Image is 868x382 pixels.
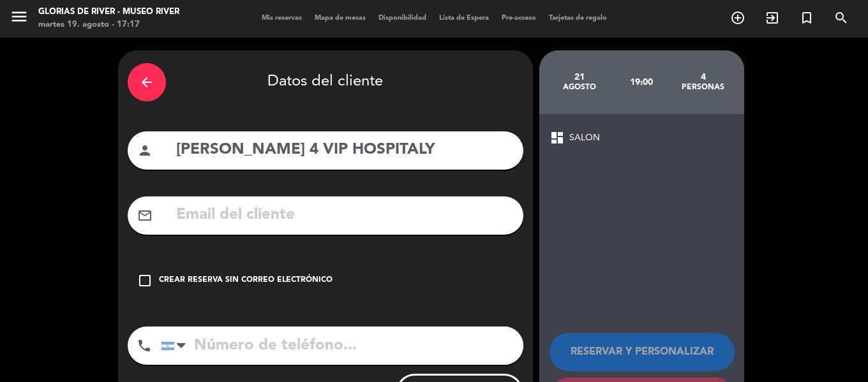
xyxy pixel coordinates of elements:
[730,10,745,26] i: add_circle_outline
[799,10,814,26] i: turned_in_not
[128,60,523,105] div: Datos del cliente
[569,131,600,145] span: SALON
[549,72,611,82] div: 21
[159,274,333,287] div: Crear reserva sin correo electrónico
[139,75,154,90] i: arrow_back
[161,327,191,364] div: Argentina: +54
[372,15,433,22] span: Disponibilidad
[137,338,152,353] i: phone
[255,15,308,22] span: Mis reservas
[38,18,179,31] div: martes 19. agosto - 17:17
[765,10,780,26] i: exit_to_app
[10,7,29,26] i: menu
[672,82,734,92] div: personas
[308,15,372,22] span: Mapa de mesas
[161,327,523,365] input: Número de teléfono...
[433,15,495,22] span: Lista de Espera
[672,72,734,82] div: 4
[137,208,153,223] i: mail_outline
[610,60,672,105] div: 19:00
[550,130,565,145] span: dashboard
[175,202,514,228] input: Email del cliente
[137,143,153,158] i: person
[549,82,611,92] div: agosto
[137,273,153,288] i: check_box_outline_blank
[495,15,542,22] span: Pre-acceso
[550,333,735,371] button: RESERVAR Y PERSONALIZAR
[542,15,613,22] span: Tarjetas de regalo
[834,10,849,26] i: search
[38,6,179,18] div: Glorias de River - Museo River
[175,137,514,163] input: Nombre del cliente
[10,7,29,31] button: menu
